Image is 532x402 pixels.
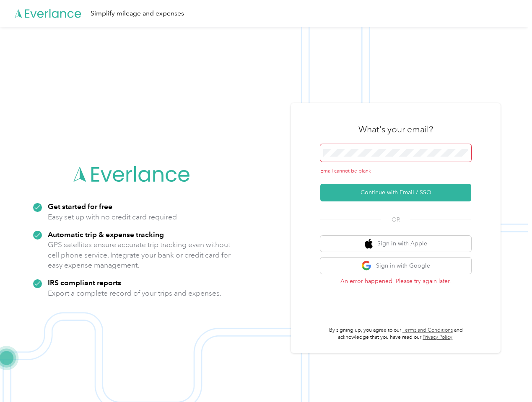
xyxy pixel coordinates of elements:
[320,236,471,252] button: apple logoSign in with Apple
[48,202,112,211] strong: Get started for free
[320,167,471,175] div: Email cannot be blank
[48,278,121,287] strong: IRS compliant reports
[365,239,373,249] img: apple logo
[381,215,410,224] span: OR
[361,260,372,271] img: google logo
[48,230,164,239] strong: Automatic trip & expense tracking
[402,327,453,333] a: Terms and Conditions
[91,8,184,19] div: Simplify mileage and expenses
[320,258,471,274] button: google logoSign in with Google
[48,240,231,271] p: GPS satellites ensure accurate trip tracking even without cell phone service. Integrate your bank...
[48,288,221,299] p: Export a complete record of your trips and expenses.
[423,334,452,340] a: Privacy Policy
[320,277,471,286] p: An error happened. Please try again later.
[48,212,177,222] p: Easy set up with no credit card required
[320,327,471,341] p: By signing up, you agree to our and acknowledge that you have read our .
[358,124,433,135] h3: What's your email?
[320,184,471,201] button: Continue with Email / SSO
